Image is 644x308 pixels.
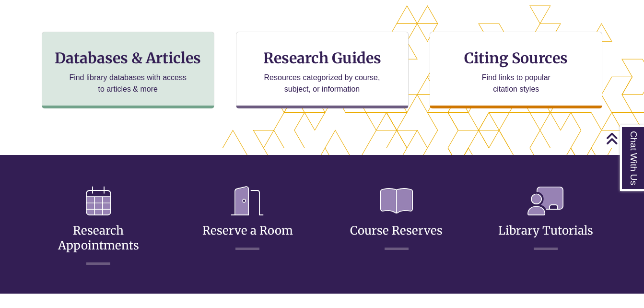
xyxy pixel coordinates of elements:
a: Reserve a Room [202,200,293,238]
a: Library Tutorials [498,200,593,238]
p: Find links to popular citation styles [469,72,563,95]
h3: Research Guides [244,49,400,67]
a: Citing Sources Find links to popular citation styles [430,32,602,108]
h3: Databases & Articles [50,49,206,67]
a: Databases & Articles Find library databases with access to articles & more [42,32,214,108]
h3: Citing Sources [457,49,574,67]
a: Research Guides Resources categorized by course, subject, or information [236,32,409,108]
p: Find library databases with access to articles & more [65,72,190,95]
p: Resources categorized by course, subject, or information [259,72,385,95]
a: Research Appointments [58,200,139,253]
a: Back to Top [606,132,642,145]
a: Course Reserves [350,200,443,238]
